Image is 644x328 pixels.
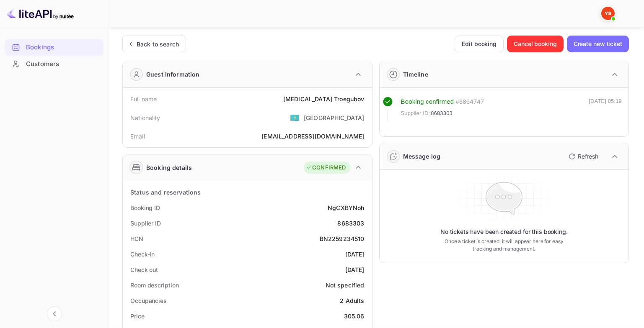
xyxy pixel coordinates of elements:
div: Bookings [5,39,103,56]
div: Occupancies [130,296,167,305]
div: 305.06 [344,312,365,320]
div: Bookings [26,43,99,52]
div: Price [130,312,145,320]
div: Not specified [326,281,365,290]
img: Yandex Support [601,7,615,20]
div: # 3864747 [455,97,484,107]
div: Nationality [130,113,160,122]
div: Email [130,132,145,141]
button: Edit booking [455,36,504,52]
div: Booking confirmed [401,97,454,107]
span: 8683303 [431,109,453,118]
div: Room description [130,281,178,290]
div: 2 Adults [340,296,364,305]
p: Refresh [578,152,598,161]
a: Customers [5,56,103,72]
div: Customers [26,59,99,69]
span: United States [290,110,300,125]
button: Cancel booking [507,36,564,52]
div: [MEDICAL_DATA] Troegubov [283,95,365,103]
div: [DATE] [345,250,365,259]
span: Supplier ID: [401,109,430,118]
div: Message log [403,152,441,161]
button: Refresh [564,150,602,163]
div: Back to search [137,40,179,49]
div: Booking ID [130,203,160,212]
img: LiteAPI logo [7,7,74,20]
div: BN2259234510 [320,234,365,243]
div: [DATE] [345,265,365,274]
p: Once a ticket is created, it will appear here for easy tracking and management. [437,238,571,253]
div: Status and reservations [130,188,201,197]
div: NgCXBYNoh [328,203,364,212]
div: Guest information [146,70,200,79]
div: 8683303 [337,219,364,228]
div: [GEOGRAPHIC_DATA] [304,113,365,122]
p: No tickets have been created for this booking. [440,228,568,236]
div: Timeline [403,70,428,79]
div: Check out [130,265,158,274]
button: Create new ticket [567,36,629,52]
div: CONFIRMED [306,164,346,172]
div: Booking details [146,163,192,172]
div: [EMAIL_ADDRESS][DOMAIN_NAME] [261,132,364,141]
div: Check-in [130,250,155,259]
div: HCN [130,234,143,243]
a: Bookings [5,39,103,55]
div: [DATE] 05:19 [589,97,622,121]
div: Full name [130,95,157,103]
div: Supplier ID [130,219,161,228]
button: Collapse navigation [47,306,62,321]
